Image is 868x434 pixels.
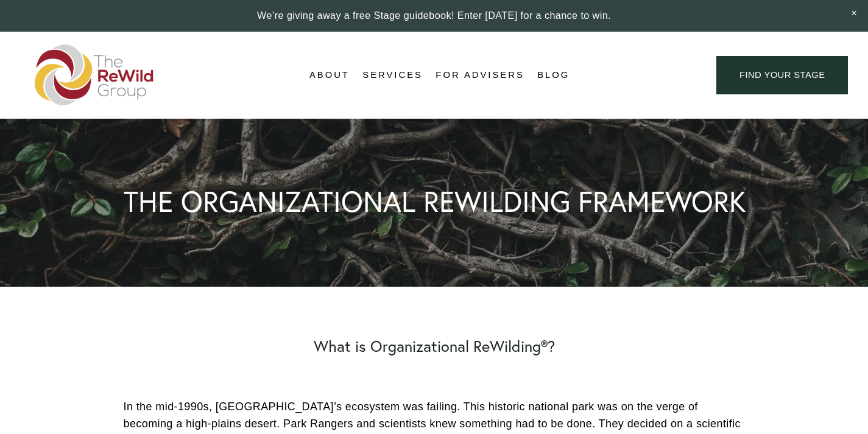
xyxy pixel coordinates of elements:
[309,67,350,83] span: About
[537,66,570,84] a: Blog
[436,66,524,84] a: For Advisers
[124,337,745,355] h2: What is Organizational ReWilding®?
[362,67,423,83] span: Services
[309,66,350,84] a: folder dropdown
[362,66,423,84] a: folder dropdown
[716,56,848,94] a: find your stage
[35,44,154,105] img: The ReWild Group
[124,187,746,216] h1: THE ORGANIZATIONAL REWILDING FRAMEWORK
